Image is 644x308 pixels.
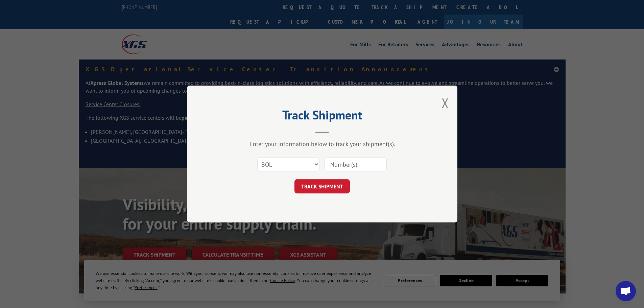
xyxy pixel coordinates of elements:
h2: Track Shipment [221,110,424,123]
a: Open chat [616,281,636,301]
input: Number(s) [325,157,387,171]
button: Close modal [442,94,449,112]
button: TRACK SHIPMENT [294,179,350,193]
div: Enter your information below to track your shipment(s). [221,140,424,148]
